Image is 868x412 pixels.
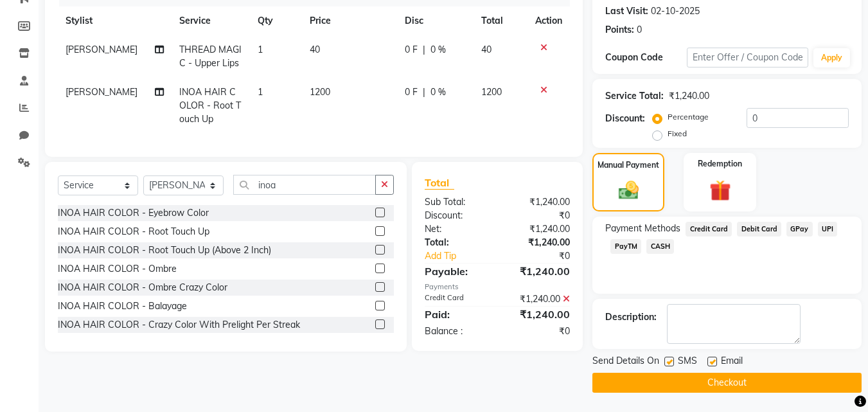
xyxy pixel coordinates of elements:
[481,44,492,55] span: 40
[397,6,474,35] th: Disc
[415,236,497,249] div: Total:
[58,244,271,257] div: INOA HAIR COLOR - Root Touch Up (Above 2 Inch)
[474,6,528,35] th: Total
[310,44,320,55] span: 40
[405,43,418,57] span: 0 F
[233,175,376,195] input: Search or Scan
[497,292,580,306] div: ₹1,240.00
[786,222,813,237] span: GPay
[497,222,580,236] div: ₹1,240.00
[405,85,418,99] span: 0 F
[497,264,580,279] div: ₹1,240.00
[651,4,700,18] div: 02-10-2025
[58,206,209,220] div: INOA HAIR COLOR - Eyebrow Color
[703,177,738,204] img: _gift.svg
[592,373,862,393] button: Checkout
[605,222,680,235] span: Payment Methods
[610,239,641,254] span: PayTM
[66,44,137,55] span: [PERSON_NAME]
[497,195,580,209] div: ₹1,240.00
[678,354,697,370] span: SMS
[172,6,250,35] th: Service
[425,282,570,292] div: Payments
[302,6,397,35] th: Price
[430,85,446,99] span: 0 %
[592,354,659,370] span: Send Details On
[179,44,242,69] span: THREAD MAGIC - Upper Lips
[813,48,850,67] button: Apply
[687,48,808,67] input: Enter Offer / Coupon Code
[668,128,687,139] label: Fixed
[646,239,674,254] span: CASH
[58,281,227,294] div: INOA HAIR COLOR - Ombre Crazy Color
[527,6,570,35] th: Action
[258,86,263,98] span: 1
[415,209,497,222] div: Discount:
[250,6,302,35] th: Qty
[668,111,709,123] label: Percentage
[58,6,172,35] th: Stylist
[605,112,645,125] div: Discount:
[58,318,300,332] div: INOA HAIR COLOR - Crazy Color With Prelight Per Streak
[686,222,732,237] span: Credit Card
[497,307,580,322] div: ₹1,240.00
[415,325,497,338] div: Balance :
[497,209,580,222] div: ₹0
[605,310,657,324] div: Description:
[423,85,425,99] span: |
[415,264,497,279] div: Payable:
[737,222,781,237] span: Debit Card
[415,195,497,209] div: Sub Total:
[481,86,502,98] span: 1200
[423,43,425,57] span: |
[637,23,642,37] div: 0
[425,176,454,190] span: Total
[669,89,709,103] div: ₹1,240.00
[497,325,580,338] div: ₹0
[58,300,187,313] div: INOA HAIR COLOR - Balayage
[415,249,511,263] a: Add Tip
[818,222,838,237] span: UPI
[258,44,263,55] span: 1
[497,236,580,249] div: ₹1,240.00
[598,159,659,171] label: Manual Payment
[58,262,177,276] div: INOA HAIR COLOR - Ombre
[698,158,742,170] label: Redemption
[612,179,645,202] img: _cash.svg
[605,4,648,18] div: Last Visit:
[721,354,743,370] span: Email
[66,86,137,98] span: [PERSON_NAME]
[430,43,446,57] span: 0 %
[511,249,580,263] div: ₹0
[179,86,241,125] span: INOA HAIR COLOR - Root Touch Up
[415,307,497,322] div: Paid:
[415,292,497,306] div: Credit Card
[310,86,330,98] span: 1200
[605,51,686,64] div: Coupon Code
[415,222,497,236] div: Net:
[605,89,664,103] div: Service Total:
[58,225,209,238] div: INOA HAIR COLOR - Root Touch Up
[605,23,634,37] div: Points:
